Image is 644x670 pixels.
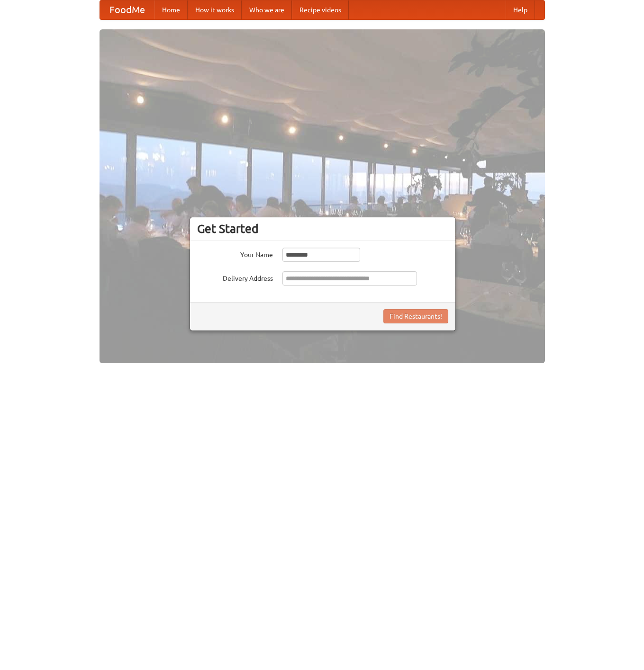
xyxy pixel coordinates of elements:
[154,0,188,19] a: Home
[292,0,349,19] a: Recipe videos
[197,271,273,283] label: Delivery Address
[197,248,273,259] label: Your Name
[506,0,535,19] a: Help
[100,0,154,19] a: FoodMe
[242,0,292,19] a: Who we are
[188,0,242,19] a: How it works
[197,222,448,236] h3: Get Started
[383,309,448,323] button: Find Restaurants!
